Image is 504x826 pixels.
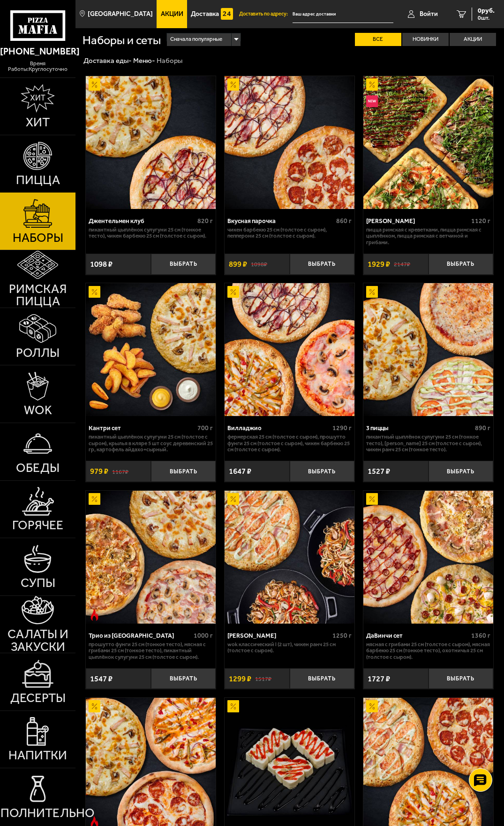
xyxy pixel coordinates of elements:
[90,260,113,268] span: 1098 ₽
[89,227,213,239] p: Пикантный цыплёнок сулугуни 25 см (тонкое тесто), Чикен Барбекю 25 см (толстое с сыром).
[471,217,490,225] span: 1120 г
[90,467,108,475] span: 979 ₽
[225,76,354,209] a: АкционныйВкусная парочка
[368,675,390,683] span: 1727 ₽
[290,461,355,482] button: Выбрать
[89,493,100,505] img: Акционный
[290,668,355,689] button: Выбрать
[16,174,60,186] span: Пицца
[197,217,213,225] span: 820 г
[366,217,469,224] div: [PERSON_NAME]
[366,641,490,660] p: Мясная с грибами 25 см (толстое с сыром), Мясная Барбекю 25 см (тонкое тесто), Охотничья 25 см (т...
[366,424,473,432] div: 3 пиццы
[227,424,330,432] div: Вилладжио
[366,95,378,107] img: Новинка
[89,434,213,453] p: Пикантный цыплёнок сулугуни 25 см (толстое с сыром), крылья в кляре 5 шт соус деревенский 25 гр, ...
[21,577,55,589] span: Супы
[191,11,219,17] span: Доставка
[83,56,132,65] a: Доставка еды-
[89,78,100,90] img: Акционный
[227,434,352,453] p: Фермерская 25 см (толстое с сыром), Прошутто Фунги 25 см (толстое с сыром), Чикен Барбекю 25 см (...
[394,261,410,268] s: 2147 ₽
[88,11,153,17] span: [GEOGRAPHIC_DATA]
[133,56,155,65] a: Меню-
[227,217,334,224] div: Вкусная парочка
[363,283,493,416] a: Акционный3 пиццы
[293,6,393,23] span: Бухарестская улица, 72к1
[429,461,494,482] button: Выбрать
[16,462,60,474] span: Обеды
[420,11,438,17] span: Войти
[368,260,390,268] span: 1929 ₽
[161,11,183,17] span: Акции
[227,632,330,639] div: [PERSON_NAME]
[402,33,449,46] label: Новинки
[90,675,113,683] span: 1547 ₽
[471,632,490,640] span: 1360 г
[429,668,494,689] button: Выбрать
[239,12,293,17] span: Доставить по адресу:
[366,493,378,505] img: Акционный
[227,493,239,505] img: Акционный
[366,227,490,246] p: Пицца Римская с креветками, Пицца Римская с цыплёнком, Пицца Римская с ветчиной и грибами.
[86,491,216,624] img: Трио из Рио
[290,254,355,275] button: Выбрать
[450,33,496,46] label: Акции
[16,347,60,359] span: Роллы
[478,8,495,14] span: 0 руб.
[157,56,182,66] div: Наборы
[293,6,393,23] input: Ваш адрес доставки
[229,260,247,268] span: 899 ₽
[225,283,354,416] a: АкционныйВилладжио
[227,227,352,239] p: Чикен Барбекю 25 см (толстое с сыром), Пепперони 25 см (толстое с сыром).
[13,232,63,244] span: Наборы
[170,32,222,47] span: Сначала популярные
[368,467,390,475] span: 1527 ₽
[363,491,493,624] a: АкционныйДаВинчи сет
[478,15,495,21] span: 0 шт.
[363,76,493,209] img: Мама Миа
[151,668,216,689] button: Выбрать
[429,254,494,275] button: Выбрать
[366,78,378,90] img: Акционный
[89,217,195,224] div: Джентельмен клуб
[227,641,352,654] p: Wok классический L (2 шт), Чикен Ранч 25 см (толстое с сыром).
[227,78,239,90] img: Акционный
[336,217,352,225] span: 860 г
[355,33,401,46] label: Все
[89,609,100,621] img: Острое блюдо
[366,286,378,298] img: Акционный
[363,491,493,624] img: ДаВинчи сет
[227,700,239,712] img: Акционный
[366,632,469,639] div: ДаВинчи сет
[112,468,128,475] s: 1167 ₽
[12,519,63,531] span: Горячее
[86,283,216,416] a: АкционныйКантри сет
[475,424,490,432] span: 890 г
[151,254,216,275] button: Выбрать
[251,261,267,268] s: 1098 ₽
[89,641,213,660] p: Прошутто Фунги 25 см (тонкое тесто), Мясная с грибами 25 см (тонкое тесто), Пикантный цыплёнок су...
[151,461,216,482] button: Выбрать
[89,632,191,639] div: Трио из [GEOGRAPHIC_DATA]
[363,76,493,209] a: АкционныйНовинкаМама Миа
[86,76,216,209] img: Джентельмен клуб
[221,8,233,20] img: 15daf4d41897b9f0e9f617042186c801.svg
[229,675,251,683] span: 1299 ₽
[89,286,100,298] img: Акционный
[366,434,490,453] p: Пикантный цыплёнок сулугуни 25 см (тонкое тесто), [PERSON_NAME] 25 см (толстое с сыром), Чикен Ра...
[89,700,100,712] img: Акционный
[86,76,216,209] a: АкционныйДжентельмен клуб
[225,491,354,624] img: Вилла Капри
[194,632,213,640] span: 1000 г
[86,491,216,624] a: АкционныйОстрое блюдоТрио из Рио
[24,404,52,416] span: WOK
[225,283,354,416] img: Вилладжио
[225,76,354,209] img: Вкусная парочка
[8,749,67,761] span: Напитки
[332,632,352,640] span: 1250 г
[86,283,216,416] img: Кантри сет
[10,692,66,704] span: Десерты
[363,283,493,416] img: 3 пиццы
[197,424,213,432] span: 700 г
